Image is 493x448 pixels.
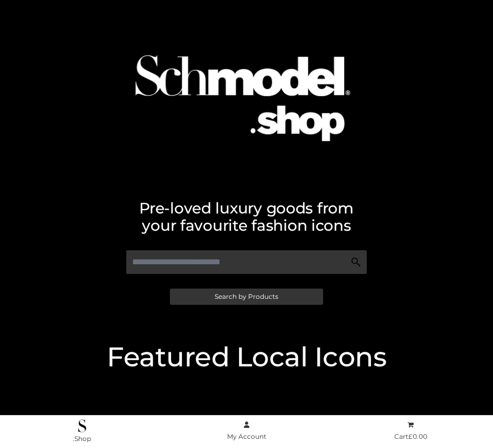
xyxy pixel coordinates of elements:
bdi: 0.00 [408,432,427,440]
img: .Shop [78,419,86,432]
span: .Shop [73,434,91,443]
span: £ [408,432,413,440]
h2: Pre-loved luxury goods from your favourite fashion icons [5,199,488,234]
span: My Account [227,432,266,440]
a: Cart£0.00 [328,419,493,443]
a: Search by Products [170,289,323,305]
a: My Account [165,419,329,443]
img: Search Icon [351,257,361,268]
span: Search by Products [215,293,278,300]
span: Cart [394,432,427,440]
